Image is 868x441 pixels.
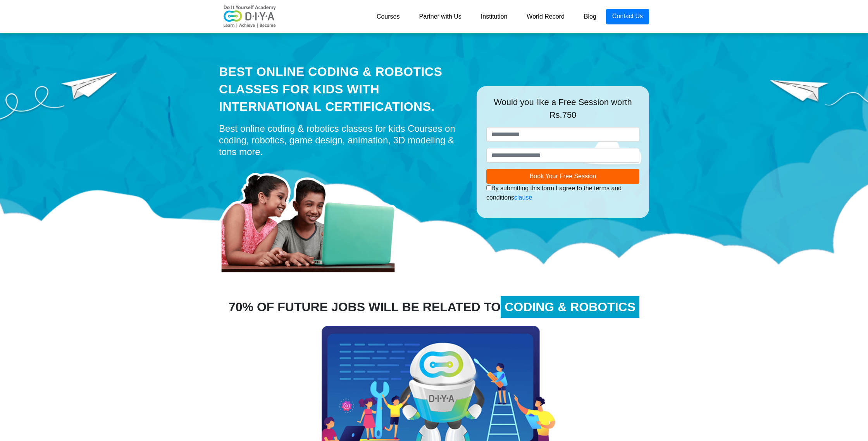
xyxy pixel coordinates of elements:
img: home-prod.png [219,162,405,274]
a: Blog [574,9,606,24]
div: By submitting this form I agree to the terms and conditions [486,184,639,202]
a: World Record [517,9,574,24]
a: Partner with Us [409,9,471,24]
span: CODING & ROBOTICS [501,296,639,318]
div: 70% OF FUTURE JOBS WILL BE RELATED TO [213,298,655,316]
a: clause [514,194,532,201]
span: Book Your Free Session [530,173,596,179]
a: Courses [367,9,410,24]
div: Would you like a Free Session worth Rs.750 [486,96,639,127]
div: Best Online Coding & Robotics Classes for kids with International Certifications. [219,63,465,115]
button: Book Your Free Session [486,169,639,184]
div: Best online coding & robotics classes for kids Courses on coding, robotics, game design, animatio... [219,123,465,158]
a: Institution [471,9,517,24]
a: Contact Us [606,9,649,24]
img: logo-v2.png [219,5,281,28]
